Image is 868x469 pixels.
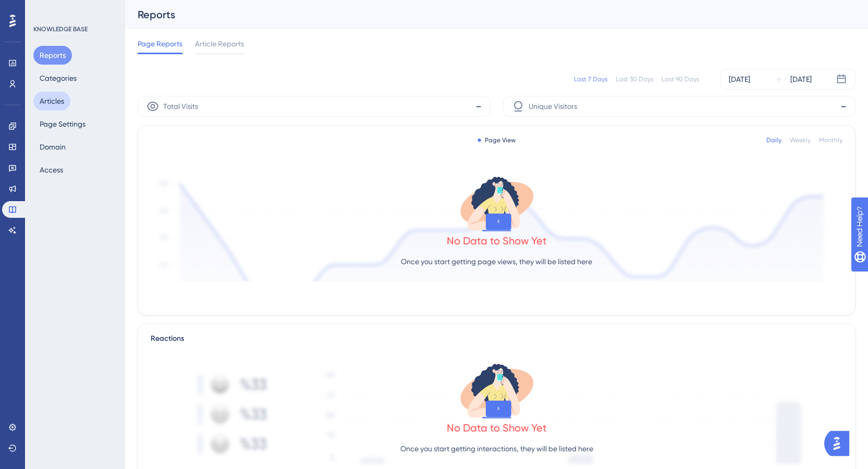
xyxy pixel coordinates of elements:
[616,75,653,83] div: Last 30 Days
[25,3,65,15] span: Need Help?
[819,136,842,144] div: Monthly
[33,161,69,179] button: Access
[33,138,72,156] button: Domain
[840,98,847,115] span: -
[33,115,92,133] button: Page Settings
[138,38,182,50] span: Page Reports
[529,100,577,113] span: Unique Visitors
[662,75,699,83] div: Last 90 Days
[824,428,855,459] iframe: UserGuiding AI Assistant Launcher
[195,38,244,50] span: Article Reports
[33,46,72,65] button: Reports
[790,73,812,85] div: [DATE]
[33,25,88,33] div: KNOWLEDGE BASE
[138,7,829,22] div: Reports
[766,136,781,144] div: Daily
[574,75,607,83] div: Last 7 Days
[33,69,83,88] button: Categories
[163,100,198,113] span: Total Visits
[400,442,593,455] p: Once you start getting interactions, they will be listed here
[151,332,842,345] div: Reactions
[475,98,482,115] span: -
[447,421,547,435] div: No Data to Show Yet
[447,233,547,248] div: No Data to Show Yet
[729,73,750,85] div: [DATE]
[401,255,592,268] p: Once you start getting page views, they will be listed here
[478,136,516,144] div: Page View
[33,92,70,110] button: Articles
[790,136,811,144] div: Weekly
